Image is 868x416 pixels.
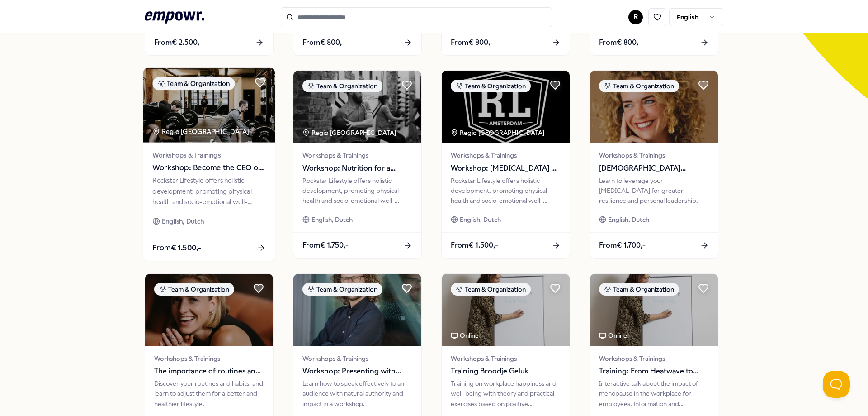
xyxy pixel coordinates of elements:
div: Rockstar Lifestyle offers holistic development, promoting physical health and socio-emotional wel... [451,176,561,206]
img: package image [590,274,718,346]
div: Rockstar Lifestyle offers holistic development, promoting physical health and socio-emotional wel... [152,176,265,207]
span: From € 1.750,- [302,239,349,251]
span: Training Broodje Geluk [451,365,561,377]
span: [DEMOGRAPHIC_DATA] Leadership: Harness Your Natural Cycle as Strength in Your Leadership [599,163,709,174]
div: Online [451,330,479,340]
a: package imageTeam & OrganizationRegio [GEOGRAPHIC_DATA] Workshops & TrainingsWorkshop: Nutrition ... [293,70,422,258]
span: Training: From Heatwave to Happiness at Work [599,365,709,377]
span: Workshop: Nutrition for a fulfilling life + cooking session [302,163,412,174]
div: Interactive talk about the impact of menopause in the workplace for employees. Information and aw... [599,378,709,409]
img: package image [293,71,421,143]
button: R [628,10,643,24]
span: Workshops & Trainings [599,150,709,160]
iframe: Help Scout Beacon - Open [823,371,850,398]
span: From € 1.700,- [599,239,646,251]
span: From € 2.500,- [154,37,203,48]
div: Learn how to speak effectively to an audience with natural authority and impact in a workshop. [302,378,412,409]
div: Team & Organization [154,283,234,296]
span: From € 800,- [451,37,493,48]
a: package imageTeam & OrganizationWorkshops & Trainings[DEMOGRAPHIC_DATA] Leadership: Harness Your ... [590,70,718,258]
img: package image [145,274,273,346]
span: Workshops & Trainings [302,150,412,160]
div: Team & Organization [302,80,382,92]
span: English, Dutch [162,216,204,227]
img: package image [590,71,718,143]
div: Team & Organization [451,80,531,92]
span: English, Dutch [608,215,649,225]
span: Workshop: [MEDICAL_DATA] & recovery + creating your personal lifestyle plan [451,163,561,174]
div: Team & Organization [599,80,679,92]
div: Team & Organization [451,283,531,296]
a: package imageTeam & OrganizationRegio [GEOGRAPHIC_DATA] Workshops & TrainingsWorkshop: Become the... [143,67,276,262]
div: Online [599,330,627,340]
span: Workshops & Trainings [154,354,264,363]
img: package image [143,68,275,143]
div: Discover your routines and habits, and learn to adjust them for a better and healthier lifestyle. [154,378,264,409]
span: From € 1.500,- [152,242,201,253]
div: Training on workplace happiness and well-being with theory and practical exercises based on posit... [451,378,561,409]
div: Regio [GEOGRAPHIC_DATA] [152,127,250,137]
img: package image [293,274,421,346]
span: English, Dutch [311,215,353,225]
a: package imageTeam & OrganizationRegio [GEOGRAPHIC_DATA] Workshops & TrainingsWorkshop: [MEDICAL_D... [441,70,570,258]
span: Workshops & Trainings [451,150,561,160]
span: The importance of routines and habits [154,365,264,377]
img: package image [442,71,570,143]
input: Search for products, categories or subcategories [281,7,552,27]
span: Workshops & Trainings [152,150,265,160]
div: Rockstar Lifestyle offers holistic development, promoting physical health and socio-emotional wel... [302,176,412,206]
div: Team & Organization [152,77,235,91]
span: From € 1.500,- [451,239,498,251]
span: Workshop: Presenting with Impact [302,365,412,377]
div: Team & Organization [599,283,679,296]
div: Team & Organization [302,283,382,296]
span: Workshop: Become the CEO of your vitality and well being: A helicopter view on Health & Lifestyle [152,162,265,174]
span: From € 800,- [302,37,345,48]
span: Workshops & Trainings [599,354,709,363]
span: Workshops & Trainings [302,354,412,363]
span: From € 800,- [599,37,642,48]
div: Regio [GEOGRAPHIC_DATA] [451,128,546,138]
div: Regio [GEOGRAPHIC_DATA] [302,128,398,138]
div: Learn to leverage your [MEDICAL_DATA] for greater resilience and personal leadership. [599,176,709,206]
img: package image [442,274,570,346]
span: English, Dutch [460,215,501,225]
span: Workshops & Trainings [451,354,561,363]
